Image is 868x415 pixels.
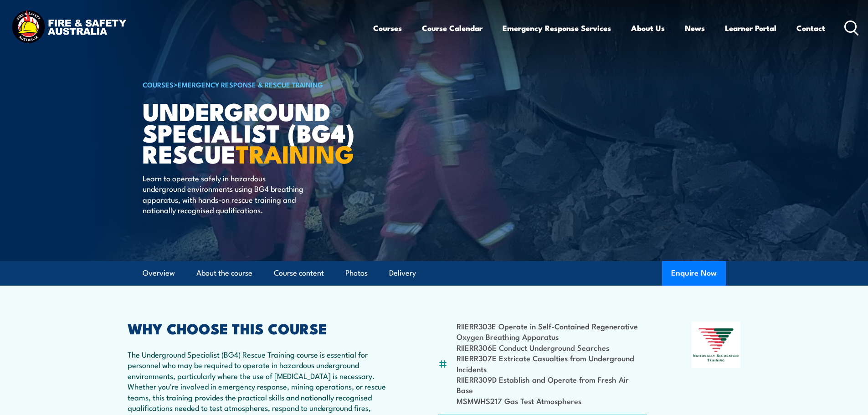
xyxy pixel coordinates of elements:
[236,134,354,172] strong: TRAINING
[685,16,705,40] a: News
[345,261,368,285] a: Photos
[796,16,825,40] a: Contact
[373,16,402,40] a: Courses
[389,261,416,285] a: Delivery
[274,261,324,285] a: Course content
[631,16,665,40] a: About Us
[143,79,368,90] h6: >
[692,322,741,368] img: Nationally Recognised Training logo.
[457,395,647,406] li: MSMWHS217 Gas Test Atmospheres
[128,322,394,334] h2: WHY CHOOSE THIS COURSE
[503,16,611,40] a: Emergency Response Services
[143,79,174,89] a: COURSES
[178,79,323,89] a: Emergency Response & Rescue Training
[725,16,776,40] a: Learner Portal
[143,173,309,215] p: Learn to operate safely in hazardous underground environments using BG4 breathing apparatus, with...
[457,353,647,374] li: RIIERR307E Extricate Casualties from Underground Incidents
[457,374,647,395] li: RIIERR309D Establish and Operate from Fresh Air Base
[457,321,647,342] li: RIIERR303E Operate in Self-Contained Regenerative Oxygen Breathing Apparatus
[143,100,368,164] h1: Underground Specialist (BG4) Rescue
[662,261,726,286] button: Enquire Now
[143,261,175,285] a: Overview
[457,342,647,353] li: RIIERR306E Conduct Underground Searches
[422,16,483,40] a: Course Calendar
[196,261,252,285] a: About the course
